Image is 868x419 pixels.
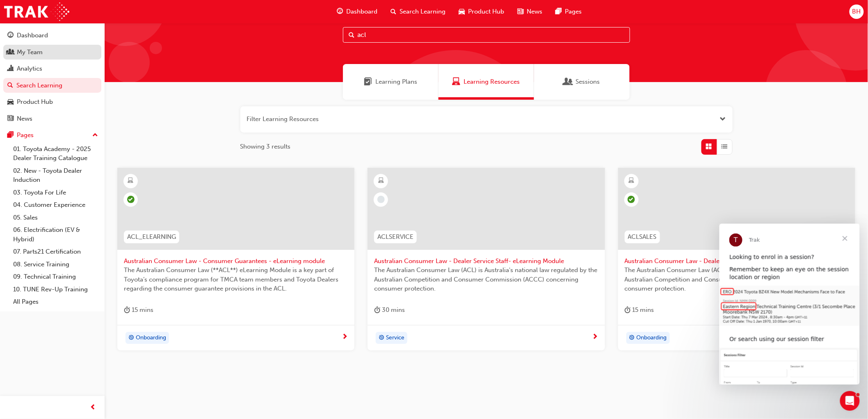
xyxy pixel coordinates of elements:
div: 15 mins [625,305,654,315]
span: Dashboard [347,7,378,16]
span: Service [386,333,404,343]
a: 08. Service Training [10,258,101,271]
span: prev-icon [90,403,96,413]
iframe: Intercom live chat [840,391,860,411]
div: News [17,114,32,124]
span: Onboarding [136,333,166,343]
span: learningRecordVerb_NONE-icon [377,196,385,203]
a: news-iconNews [511,3,549,20]
span: duration-icon [625,305,631,315]
div: My Team [17,48,43,57]
a: My Team [3,45,101,60]
span: pages-icon [7,132,14,139]
a: 03. Toyota For Life [10,186,101,199]
span: Sessions [576,77,600,87]
div: 15 mins [124,305,153,315]
span: duration-icon [374,305,380,315]
a: 02. New - Toyota Dealer Induction [10,165,101,186]
span: learningResourceType_ELEARNING-icon [378,176,384,186]
span: ACLSALES [628,232,657,242]
span: people-icon [7,49,14,56]
span: search-icon [7,82,13,89]
span: List [722,142,728,151]
span: guage-icon [337,7,343,17]
a: 06. Electrification (EV & Hybrid) [10,224,101,245]
span: Search Learning [400,7,446,16]
span: Sessions [564,77,572,87]
span: Onboarding [637,333,667,343]
a: News [3,111,101,126]
span: Search [349,30,355,40]
a: ACL_ELEARNINGAustralian Consumer Law - Consumer Guarantees - eLearning moduleThe Australian Consu... [117,168,354,351]
span: Australian Consumer Law - Dealer Service Staff- eLearning Module [374,256,598,266]
span: chart-icon [7,65,14,73]
a: Product Hub [3,94,101,110]
span: up-icon [92,130,98,141]
span: target-icon [629,333,635,343]
span: guage-icon [7,32,14,39]
span: Product Hub [468,7,505,16]
a: car-iconProduct Hub [452,3,511,20]
span: learningRecordVerb_COMPLETE-icon [127,196,135,203]
a: All Pages [10,295,101,308]
a: Search Learning [3,78,101,93]
span: Learning Resources [452,77,461,87]
div: Product Hub [17,97,53,107]
span: learningResourceType_ELEARNING-icon [628,176,634,186]
img: Trak [4,2,69,21]
span: news-icon [7,115,14,123]
a: pages-iconPages [549,3,589,20]
span: Learning Plans [375,77,417,87]
a: 07. Parts21 Certification [10,245,101,258]
button: BH [850,5,864,19]
span: ACLSERVICE [377,232,413,242]
a: Learning ResourcesLearning Resources [439,64,534,100]
span: The Australian Consumer Law (ACL) is Australia's national law regulated by the Australian Competi... [374,266,598,293]
div: Pages [17,131,34,140]
button: Open the filter [720,114,726,124]
span: search-icon [391,7,397,17]
span: Pages [565,7,582,16]
div: Dashboard [17,31,48,40]
span: Grid [706,142,712,151]
a: 10. TUNE Rev-Up Training [10,283,101,296]
span: car-icon [459,7,465,17]
span: Australian Consumer Law - Dealer Sales Staff-eLearning module [625,256,849,266]
a: SessionsSessions [534,64,630,100]
a: ACLSERVICEAustralian Consumer Law - Dealer Service Staff- eLearning ModuleThe Australian Consumer... [368,168,605,351]
a: Analytics [3,61,101,76]
a: 01. Toyota Academy - 2025 Dealer Training Catalogue [10,143,101,165]
button: Pages [3,128,101,143]
span: target-icon [128,333,134,343]
span: BH [852,7,861,16]
a: ACLSALESAustralian Consumer Law - Dealer Sales Staff-eLearning moduleThe Australian Consumer Law ... [618,168,855,351]
span: learningResourceType_ELEARNING-icon [128,176,134,186]
span: target-icon [379,333,384,343]
span: Showing 3 results [240,142,291,151]
span: ACL_ELEARNING [127,232,176,242]
a: 05. Sales [10,211,101,224]
div: Analytics [17,64,42,73]
span: Australian Consumer Law - Consumer Guarantees - eLearning module [124,256,348,266]
a: search-iconSearch Learning [384,3,452,20]
span: pages-icon [556,7,562,17]
span: Learning Plans [364,77,372,87]
span: Learning Resources [464,77,520,87]
a: 09. Technical Training [10,270,101,283]
span: next-icon [592,334,598,341]
span: news-icon [518,7,524,17]
div: 30 mins [374,305,405,315]
input: Search... [343,27,630,43]
span: next-icon [342,334,348,341]
span: learningRecordVerb_PASS-icon [628,196,635,203]
a: Dashboard [3,28,101,43]
a: guage-iconDashboard [331,3,384,20]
